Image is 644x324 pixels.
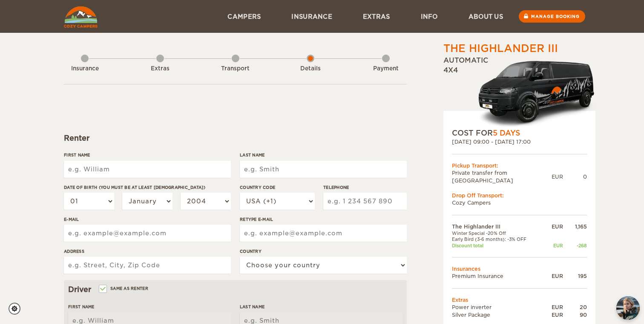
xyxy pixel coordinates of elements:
[452,192,587,199] div: Drop Off Transport:
[64,184,231,191] label: Date of birth (You must be at least [DEMOGRAPHIC_DATA])
[64,152,231,158] label: First Name
[563,243,587,249] div: -268
[552,173,563,180] div: EUR
[362,65,409,73] div: Payment
[543,311,563,318] div: EUR
[240,304,402,310] label: Last Name
[563,223,587,230] div: 1,165
[543,304,563,311] div: EUR
[61,65,108,73] div: Insurance
[240,161,407,178] input: e.g. Smith
[452,162,587,169] div: Pickup Transport:
[100,284,148,292] label: Same as renter
[563,272,587,280] div: 195
[240,152,407,158] label: Last Name
[616,296,640,320] img: Freyja at Cozy Campers
[563,173,587,180] div: 0
[64,225,231,242] input: e.g. example@example.com
[543,243,563,249] div: EUR
[452,169,552,184] td: Private transfer from [GEOGRAPHIC_DATA]
[240,248,407,255] label: Country
[323,184,407,191] label: Telephone
[452,199,587,206] td: Cozy Campers
[543,272,563,280] div: EUR
[452,236,543,242] td: Early Bird (3-6 months): -3% OFF
[563,304,587,311] div: 20
[64,257,231,274] input: e.g. Street, City, Zip Code
[563,311,587,318] div: 90
[9,303,26,315] a: Cookie settings
[68,304,231,310] label: First Name
[616,296,640,320] button: chat-button
[137,65,184,73] div: Extras
[452,265,587,272] td: Insurances
[452,138,587,145] div: [DATE] 09:00 - [DATE] 17:00
[477,58,595,128] img: HighlanderXL.png
[443,41,558,56] div: The Highlander III
[287,65,334,73] div: Details
[212,65,259,73] div: Transport
[493,129,520,137] span: 5 Days
[452,243,543,249] td: Discount total
[519,10,585,23] a: Manage booking
[452,296,587,304] td: Extras
[68,284,402,295] div: Driver
[240,184,315,191] label: Country Code
[543,223,563,230] div: EUR
[64,216,231,223] label: E-mail
[452,128,587,138] div: COST FOR
[452,304,543,311] td: Power inverter
[452,272,543,280] td: Premium Insurance
[452,311,543,318] td: Silver Package
[64,6,98,28] img: Cozy Campers
[443,56,595,128] div: Automatic 4x4
[323,193,407,210] input: e.g. 1 234 567 890
[452,223,543,230] td: The Highlander III
[64,248,231,255] label: Address
[64,161,231,178] input: e.g. William
[240,225,407,242] input: e.g. example@example.com
[100,287,105,292] input: Same as renter
[64,133,407,143] div: Renter
[452,230,543,236] td: Winter Special -20% Off
[240,216,407,223] label: Retype E-mail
